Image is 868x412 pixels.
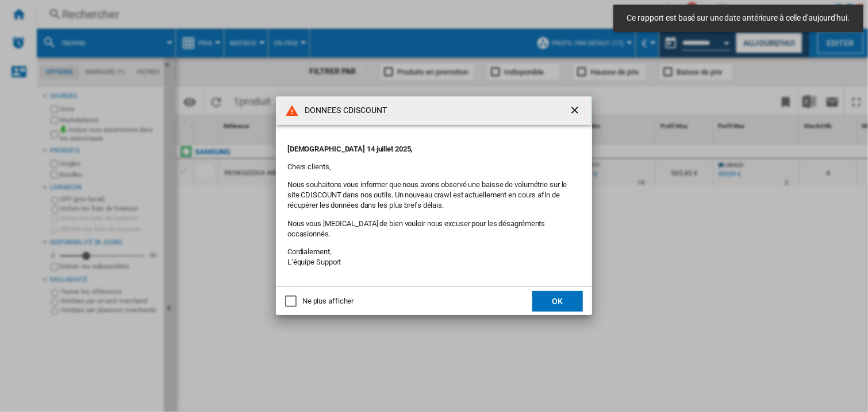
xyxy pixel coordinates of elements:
[287,162,581,172] p: Chers clients,
[624,13,853,24] span: Ce rapport est basé sur une date antérieure à celle d'aujourd'hui.
[287,247,581,267] p: Cordialement, L’équipe Support
[287,219,581,239] p: Nous vous [MEDICAL_DATA] de bien vouloir nous excuser pour les désagréments occasionnés.
[532,291,583,312] button: OK
[285,296,354,307] md-checkbox: Ne plus afficher
[302,296,354,306] div: Ne plus afficher
[569,104,583,118] ng-md-icon: getI18NText('BUTTONS.CLOSE_DIALOG')
[287,180,581,211] p: Nous souhaitons vous informer que nous avons observé une baisse de volumétrie sur le site CDISCOU...
[287,145,413,153] strong: [DEMOGRAPHIC_DATA] 14 juillet 2025,
[299,105,387,116] h4: DONNEES CDISCOUNT
[564,99,587,122] button: getI18NText('BUTTONS.CLOSE_DIALOG')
